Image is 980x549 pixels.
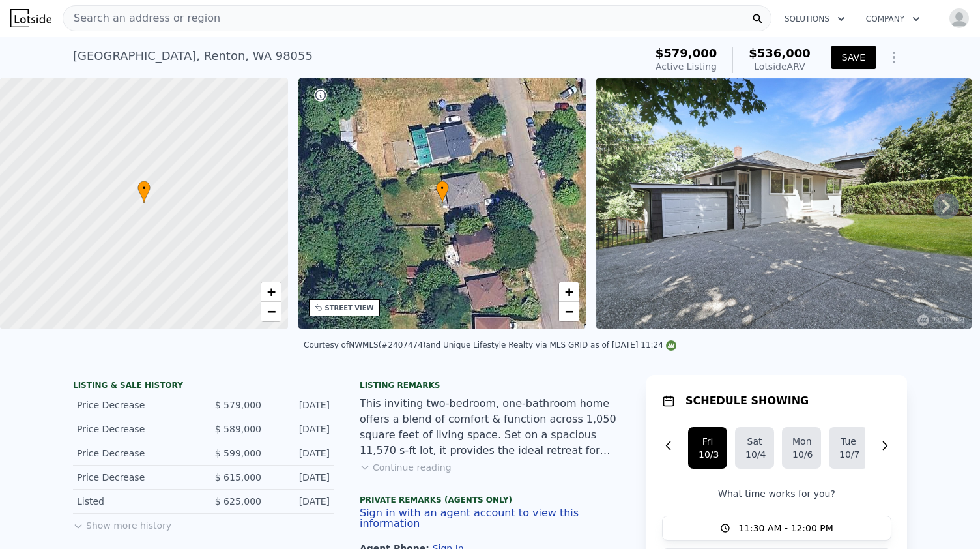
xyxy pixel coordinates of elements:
[559,282,579,302] a: Zoom in
[325,303,374,313] div: STREET VIEW
[215,496,261,507] span: $ 625,000
[261,282,281,302] a: Zoom in
[792,448,811,461] div: 10/6
[831,46,876,69] button: SAVE
[360,380,620,391] div: Listing remarks
[662,516,891,541] button: 11:30 AM - 12:00 PM
[436,181,449,203] div: •
[792,435,811,448] div: Mon
[596,78,972,329] img: Sale: 167142777 Parcel: 98058939
[215,448,261,458] span: $ 599,000
[215,400,261,410] span: $ 579,000
[839,435,857,448] div: Tue
[745,448,764,461] div: 10/4
[272,423,330,436] div: [DATE]
[261,302,281,321] a: Zoom out
[360,396,620,458] div: This inviting two-bedroom, one-bathroom home offers a blend of comfort & function across 1,050 sq...
[749,60,811,73] div: Lotside ARV
[782,427,821,469] button: Mon10/6
[77,423,193,436] div: Price Decrease
[738,522,833,535] span: 11:30 AM - 12:00 PM
[137,181,151,203] div: •
[749,46,811,60] span: $536,000
[688,427,727,469] button: Fri10/3
[10,9,51,27] img: Lotside
[137,183,151,194] span: •
[656,46,717,60] span: $579,000
[856,7,930,31] button: Company
[745,435,764,448] div: Sat
[559,302,579,321] a: Zoom out
[699,448,717,461] div: 10/3
[215,424,261,434] span: $ 589,000
[839,448,857,461] div: 10/7
[77,471,193,484] div: Price Decrease
[360,461,452,474] button: Continue reading
[73,514,171,532] button: Show more history
[949,8,970,29] img: avatar
[360,508,620,529] button: Sign in with an agent account to view this information
[272,471,330,484] div: [DATE]
[73,380,334,393] div: LISTING & SALE HISTORY
[267,284,275,300] span: +
[272,398,330,411] div: [DATE]
[656,61,717,72] span: Active Listing
[272,495,330,508] div: [DATE]
[77,398,193,411] div: Price Decrease
[215,472,261,482] span: $ 615,000
[774,7,856,31] button: Solutions
[272,447,330,460] div: [DATE]
[662,487,891,500] p: What time works for you?
[63,10,220,26] span: Search an address or region
[881,44,907,70] button: Show Options
[699,435,717,448] div: Fri
[666,340,676,351] img: NWMLS Logo
[829,427,868,469] button: Tue10/7
[685,393,809,409] h1: SCHEDULE SHOWING
[77,447,193,460] div: Price Decrease
[565,284,573,300] span: +
[267,303,275,319] span: −
[436,183,449,194] span: •
[360,495,620,508] div: Private Remarks (Agents Only)
[735,427,774,469] button: Sat10/4
[304,340,676,349] div: Courtesy of NWMLS (#2407474) and Unique Lifestyle Realty via MLS GRID as of [DATE] 11:24
[73,47,313,65] div: [GEOGRAPHIC_DATA] , Renton , WA 98055
[565,303,573,319] span: −
[77,495,193,508] div: Listed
